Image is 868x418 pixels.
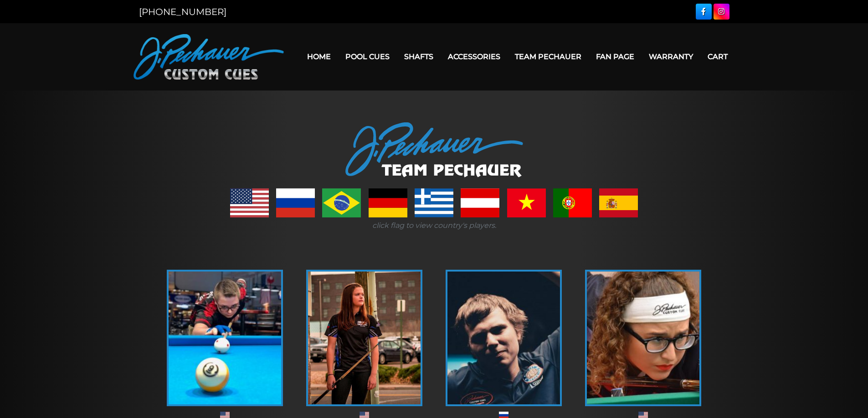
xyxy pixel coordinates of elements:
[308,272,421,404] img: amanda-c-1-e1555337534391.jpg
[447,272,560,404] img: andrei-1-225x320.jpg
[587,272,699,404] img: April-225x320.jpg
[134,34,284,80] img: Pechauer Custom Cues
[338,45,397,68] a: Pool Cues
[139,6,226,17] a: [PHONE_NUMBER]
[372,221,496,230] i: click flag to view country's players.
[441,45,508,68] a: Accessories
[508,45,589,68] a: Team Pechauer
[642,45,700,68] a: Warranty
[589,45,642,68] a: Fan Page
[397,45,441,68] a: Shafts
[169,272,281,404] img: alex-bryant-225x320.jpg
[300,45,338,68] a: Home
[700,45,735,68] a: Cart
